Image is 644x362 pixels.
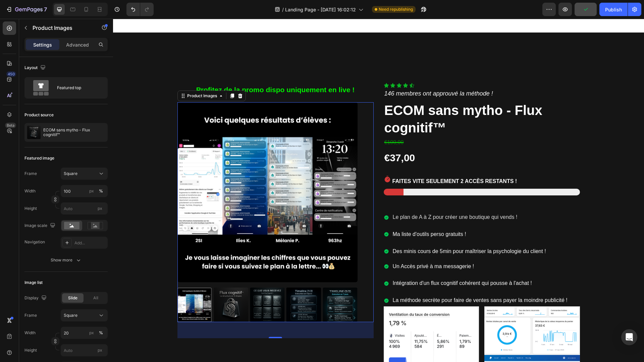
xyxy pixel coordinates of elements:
[68,295,77,301] span: Slide
[605,6,622,13] div: Publish
[24,239,45,245] div: Navigation
[89,330,94,336] div: px
[24,254,108,266] button: Show more
[61,309,108,321] button: Square
[24,294,48,303] div: Display
[24,171,37,177] label: Frame
[3,3,50,16] button: 7
[5,123,16,128] div: Beta
[99,188,103,194] div: %
[99,330,103,336] div: %
[6,71,16,77] div: 450
[64,171,77,177] span: Square
[280,213,353,218] span: Ma liste d'outils perso gratuits !
[279,158,404,168] p: Faites vite seulement 2 accès restants !
[33,41,52,48] p: Settings
[24,347,37,353] label: Height
[24,330,36,336] label: Width
[24,280,43,286] div: Image list
[282,6,284,13] span: /
[280,230,433,235] span: Des minis cours de 5min pour maîtriser la psychologie du client !
[44,5,47,13] p: 7
[33,24,90,32] p: Product Images
[271,118,467,129] div: €100,00
[113,19,644,362] iframe: Design area
[61,185,108,197] input: px%
[43,128,105,137] p: ECOM sans mytho - Flux cognitif™
[61,202,108,215] input: px
[61,344,108,356] input: px
[24,63,47,72] div: Layout
[24,221,57,230] div: Image scale
[88,187,96,195] button: %
[24,155,54,161] div: Featured image
[61,327,108,339] input: px%
[98,348,102,353] span: px
[66,41,89,48] p: Advanced
[379,6,413,12] span: Need republishing
[271,82,467,118] h1: ECOM sans mytho - Flux cognitif™
[97,187,105,195] button: px
[57,80,98,96] div: Featured top
[24,188,36,194] label: Width
[64,312,77,318] span: Square
[371,288,467,299] img: gempages_569613225058895072-3a2c0e89-9352-495b-9ec4-b0b8ade252b0.png
[371,299,467,336] img: gempages_569613225058895072-08daaa8d-6945-4ba3-adf5-ff1e83ee63b9.png
[280,261,419,267] span: Intégration d'un flux cognitif cohérent qui pousse à l'achat !
[271,71,380,78] i: 146 membres ont approuvé la méthode !
[61,168,108,180] button: Square
[599,3,628,16] button: Publish
[126,3,154,16] div: Undo/Redo
[24,112,54,118] div: Product source
[88,329,96,337] button: %
[280,279,454,284] span: La méthode secrète pour faire de ventes sans payer la moindre publicité !
[271,129,467,149] div: €37,00
[280,195,405,201] span: Le plan de A à Z pour créer une boutique qui vends !
[24,205,37,212] label: Height
[27,126,41,139] img: product feature img
[51,257,82,263] div: Show more
[285,6,356,13] span: Landing Page - [DATE] 16:02:12
[24,312,37,318] label: Frame
[74,240,106,246] div: Add...
[93,295,98,301] span: All
[89,188,94,194] div: px
[280,245,361,250] span: Un Accès privé à ma messagerie !
[97,329,105,337] button: px
[98,206,102,211] span: px
[621,329,637,345] div: Open Intercom Messenger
